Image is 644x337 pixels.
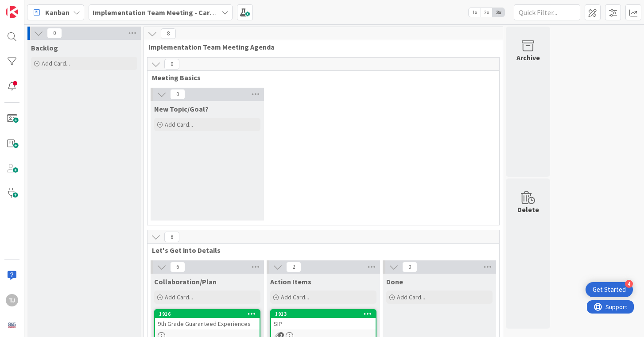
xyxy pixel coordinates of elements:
[281,293,309,301] span: Add Card...
[625,280,633,288] div: 4
[19,1,40,12] span: Support
[45,7,70,18] span: Kanban
[152,73,488,82] span: Meeting Basics
[159,311,260,317] div: 1916
[481,8,493,17] span: 2x
[6,6,18,18] img: Visit kanbanzone.com
[514,4,580,20] input: Quick Filter...
[386,277,403,286] span: Done
[270,277,311,286] span: Action Items
[155,310,260,329] div: 19169th Grade Guaranteed Experiences
[593,285,626,294] div: Get Started
[154,277,217,286] span: Collaboration/Plan
[6,294,18,306] div: TJ
[47,28,62,39] span: 0
[155,318,260,329] div: 9th Grade Guaranteed Experiences
[93,8,248,17] b: Implementation Team Meeting - Career Themed
[397,293,425,301] span: Add Card...
[161,28,176,39] span: 8
[165,293,193,301] span: Add Card...
[517,204,539,215] div: Delete
[170,262,185,272] span: 6
[155,310,260,318] div: 1916
[164,232,179,242] span: 8
[152,246,488,255] span: Let's Get into Details
[271,318,376,329] div: SIP
[286,262,301,272] span: 2
[275,311,376,317] div: 1913
[469,8,481,17] span: 1x
[154,105,209,113] span: New Topic/Goal?
[31,43,58,52] span: Backlog
[164,59,179,70] span: 0
[165,120,193,128] span: Add Card...
[42,59,70,67] span: Add Card...
[170,89,185,100] span: 0
[516,52,540,63] div: Archive
[6,319,18,331] img: avatar
[586,282,633,297] div: Open Get Started checklist, remaining modules: 4
[148,43,492,51] span: Implementation Team Meeting Agenda
[271,310,376,329] div: 1913SIP
[493,8,504,17] span: 3x
[271,310,376,318] div: 1913
[402,262,417,272] span: 0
